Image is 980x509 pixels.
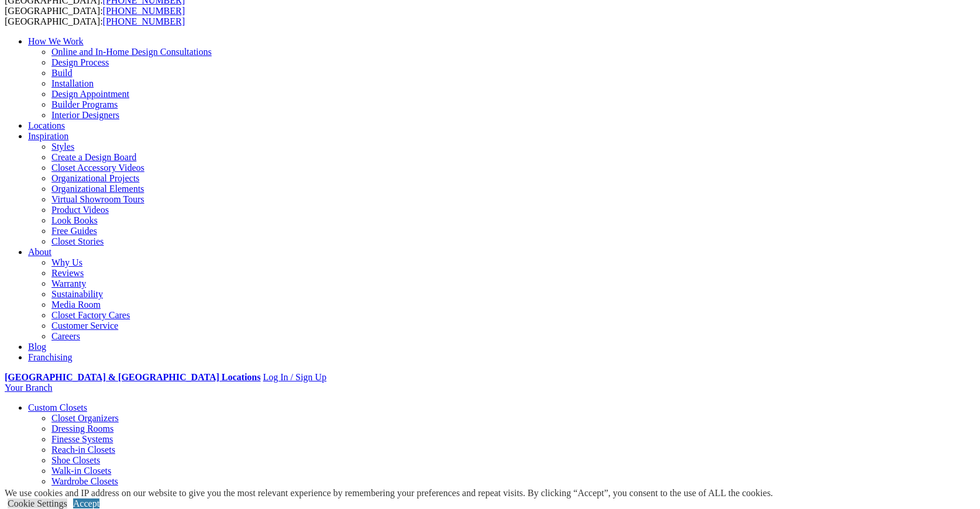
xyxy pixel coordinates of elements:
a: How We Work [28,36,84,46]
a: Wardrobe Closets [51,476,118,486]
a: Accept [73,498,99,508]
a: Interior Designers [51,110,119,120]
div: We use cookies and IP address on our website to give you the most relevant experience by remember... [5,488,773,498]
span: [GEOGRAPHIC_DATA]: [GEOGRAPHIC_DATA]: [5,6,185,26]
a: Build [51,68,73,78]
a: Installation [51,78,94,88]
a: Dressing Rooms [51,424,114,434]
a: Careers [51,331,80,341]
a: [PHONE_NUMBER] [103,6,185,16]
a: Blog [28,342,46,352]
a: Reach-in Closets [51,445,115,455]
a: Reviews [51,268,84,278]
a: Design Process [51,57,109,67]
a: Franchising [28,352,73,362]
a: Create a Design Board [51,152,136,162]
a: Finesse Systems [51,434,113,444]
a: Your Branch [5,383,52,393]
a: Look Books [51,215,98,225]
a: Custom Closets [28,403,87,412]
a: Walk-in Closets [51,466,111,476]
a: Closet Accessory Videos [51,163,145,173]
a: Closet Organizers [51,413,119,423]
a: Builder Programs [51,99,118,109]
a: [GEOGRAPHIC_DATA] & [GEOGRAPHIC_DATA] Locations [5,372,260,382]
a: Styles [51,142,74,152]
a: Organizational Elements [51,184,144,194]
a: Inspiration [28,131,68,141]
a: Closet Factory Cares [51,310,130,320]
a: Locations [28,121,65,130]
a: Cookie Settings [8,498,67,508]
a: Customer Service [51,321,118,331]
a: Shoe Closets [51,455,100,465]
a: About [28,247,51,257]
a: [PHONE_NUMBER] [103,16,185,26]
a: Warranty [51,278,86,288]
a: Design Appointment [51,89,129,99]
a: Why Us [51,257,82,267]
a: Virtual Showroom Tours [51,194,145,204]
a: Log In / Sign Up [263,372,326,382]
a: Product Videos [51,205,109,215]
a: Organizational Projects [51,173,139,183]
a: Wood Closets [51,487,104,497]
a: Free Guides [51,226,97,236]
a: Online and In-Home Design Consultations [51,47,212,57]
a: Sustainability [51,289,103,299]
a: Closet Stories [51,236,104,246]
a: Media Room [51,300,101,309]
